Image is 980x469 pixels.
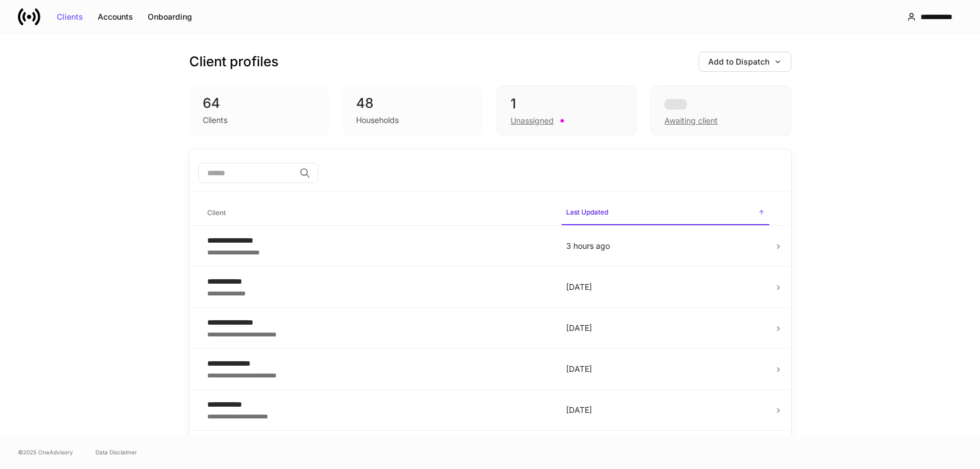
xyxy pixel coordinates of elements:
[356,94,470,112] div: 48
[90,8,140,26] button: Accounts
[510,115,554,126] div: Unassigned
[140,8,199,26] button: Onboarding
[562,201,769,225] span: Last Updated
[566,322,765,334] p: [DATE]
[664,115,718,126] div: Awaiting client
[650,85,791,136] div: Awaiting client
[566,281,765,293] p: [DATE]
[708,58,782,66] div: Add to Dispatch
[18,448,73,457] span: © 2025 OneAdvisory
[496,85,637,136] div: 1Unassigned
[57,13,83,21] div: Clients
[566,363,765,375] p: [DATE]
[207,207,226,218] h6: Client
[566,404,765,416] p: [DATE]
[98,13,133,21] div: Accounts
[203,115,227,126] div: Clients
[148,13,192,21] div: Onboarding
[566,240,765,252] p: 3 hours ago
[189,53,279,71] h3: Client profiles
[699,52,791,72] button: Add to Dispatch
[566,207,608,217] h6: Last Updated
[95,448,137,457] a: Data Disclaimer
[356,115,399,126] div: Households
[510,95,623,113] div: 1
[203,94,316,112] div: 64
[49,8,90,26] button: Clients
[203,202,553,225] span: Client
